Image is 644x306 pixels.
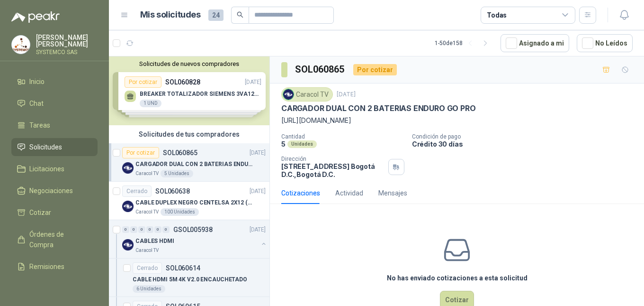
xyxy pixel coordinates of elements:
img: Company Logo [122,239,134,250]
a: Por cotizarSOL060865[DATE] Company LogoCARGADOR DUAL CON 2 BATERIAS ENDURO GO PROCaracol TV5 Unid... [109,143,269,182]
h3: SOL060865 [295,62,346,77]
a: Negociaciones [11,182,98,200]
a: 0 0 0 0 0 0 GSOL005938[DATE] Company LogoCABLES HDMICaracol TV [122,224,268,254]
a: CerradoSOL060638[DATE] Company LogoCABLE DUPLEX NEGRO CENTELSA 2X12 (COLOR NEGRO)Caracol TV100 Un... [109,182,269,220]
p: [DATE] [250,148,266,158]
span: Tareas [29,120,50,130]
span: Licitaciones [29,164,64,174]
h3: No has enviado cotizaciones a esta solicitud [387,273,528,283]
p: CABLES HDMI [135,237,174,246]
img: Company Logo [283,89,294,100]
p: [DATE] [250,187,266,196]
a: Chat [11,94,98,112]
a: Configuración [11,279,98,297]
img: Company Logo [122,162,134,174]
div: 0 [122,226,129,233]
span: Cotizar [29,207,51,218]
p: CABLE HDMI 5M 4K V2.0 ENCAUCHETADO [133,275,247,284]
div: 100 Unidades [161,208,199,216]
p: SOL060865 [163,149,197,156]
p: [PERSON_NAME] [PERSON_NAME] [36,34,98,47]
p: Dirección [281,156,385,162]
div: 6 Unidades [133,285,165,293]
a: Licitaciones [11,160,98,178]
a: Remisiones [11,258,98,276]
button: No Leídos [577,34,633,52]
span: Órdenes de Compra [29,229,89,250]
div: Por cotizar [122,147,159,158]
p: [DATE] [250,225,266,234]
div: Caracol TV [281,87,333,102]
img: Company Logo [12,36,30,54]
p: 5 [281,140,286,148]
p: [URL][DOMAIN_NAME] [281,115,633,126]
p: CABLE DUPLEX NEGRO CENTELSA 2X12 (COLOR NEGRO) [135,198,253,207]
div: Actividad [335,188,363,198]
button: Asignado a mi [501,34,569,52]
div: 5 Unidades [161,170,193,177]
div: 1 - 50 de 158 [435,36,493,51]
span: search [237,11,243,18]
div: 0 [138,226,145,233]
p: Caracol TV [135,247,159,254]
p: Condición de pago [412,133,640,140]
div: Por cotizar [353,64,397,75]
a: Cotizar [11,204,98,222]
span: Solicitudes [29,142,62,152]
p: Crédito 30 días [412,140,640,148]
span: Remisiones [29,261,64,272]
a: Órdenes de Compra [11,225,98,254]
div: Unidades [287,140,317,148]
p: [DATE] [337,90,356,99]
div: Mensajes [378,188,407,198]
button: Solicitudes de nuevos compradores [113,60,266,67]
p: SYSTEMCO SAS [36,49,98,55]
p: Caracol TV [135,208,159,216]
div: Cerrado [122,185,152,197]
div: Todas [487,10,507,20]
img: Company Logo [122,201,134,212]
p: CARGADOR DUAL CON 2 BATERIAS ENDURO GO PRO [281,103,475,113]
p: SOL060638 [155,188,190,195]
div: Solicitudes de tus compradores [109,125,269,143]
p: CARGADOR DUAL CON 2 BATERIAS ENDURO GO PRO [135,160,253,169]
div: Solicitudes de nuevos compradoresPor cotizarSOL060828[DATE] BREAKER TOTALIZADOR SIEMENS 3VA1212-S... [109,56,269,125]
a: CerradoSOL060614CABLE HDMI 5M 4K V2.0 ENCAUCHETADO6 Unidades [109,259,269,297]
span: Chat [29,98,44,109]
span: Inicio [29,76,45,87]
div: Cerrado [133,262,162,274]
span: Negociaciones [29,185,73,196]
span: 24 [208,9,224,21]
div: 0 [154,226,161,233]
img: Logo peakr [11,11,60,23]
p: Cantidad [281,133,404,140]
p: [STREET_ADDRESS] Bogotá D.C. , Bogotá D.C. [281,162,385,178]
p: GSOL005938 [173,226,213,233]
p: Caracol TV [135,170,159,177]
div: 0 [146,226,153,233]
p: SOL060614 [166,265,200,271]
div: Cotizaciones [281,188,320,198]
a: Inicio [11,73,98,91]
a: Tareas [11,116,98,134]
h1: Mis solicitudes [140,8,201,22]
a: Solicitudes [11,138,98,156]
div: 0 [162,226,170,233]
div: 0 [130,226,137,233]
